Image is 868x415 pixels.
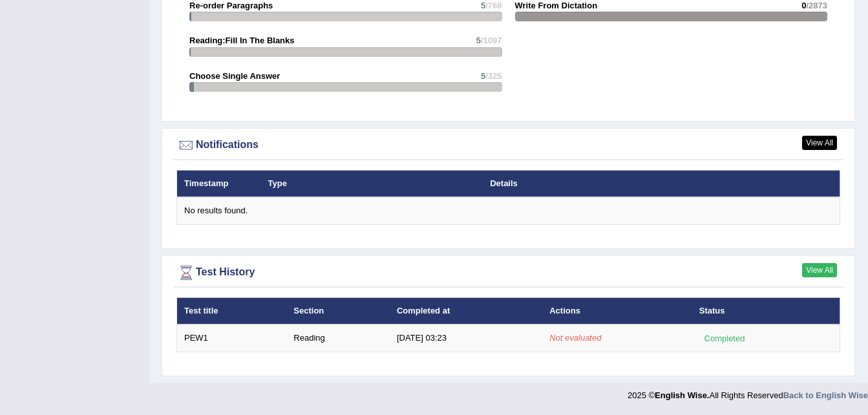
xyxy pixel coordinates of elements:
span: /2873 [806,1,827,10]
a: Back to English Wise [783,390,868,400]
span: 0 [801,1,806,10]
th: Section [286,297,390,325]
span: 5 [481,1,485,10]
th: Status [692,297,840,325]
td: Reading [286,325,390,352]
th: Test title [177,297,287,325]
div: No results found. [184,205,832,217]
th: Timestamp [177,170,261,197]
div: Notifications [176,136,840,155]
th: Completed at [390,297,542,325]
span: /768 [485,1,502,10]
a: View All [802,136,837,150]
th: Actions [542,297,692,325]
strong: English Wise. [655,390,709,400]
div: Completed [699,332,750,345]
strong: Reading:Fill In The Blanks [189,36,295,45]
td: PEW1 [177,325,287,352]
strong: Choose Single Answer [189,71,280,81]
th: Details [483,170,762,197]
span: 5 [481,71,485,81]
strong: Re-order Paragraphs [189,1,273,10]
td: [DATE] 03:23 [390,325,542,352]
a: View All [802,263,837,277]
strong: Write From Dictation [515,1,598,10]
span: /1097 [481,36,502,45]
span: /325 [485,71,502,81]
span: 5 [476,36,481,45]
th: Type [261,170,483,197]
div: 2025 © All Rights Reserved [628,383,868,401]
em: Not evaluated [549,333,601,343]
div: Test History [176,263,840,282]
